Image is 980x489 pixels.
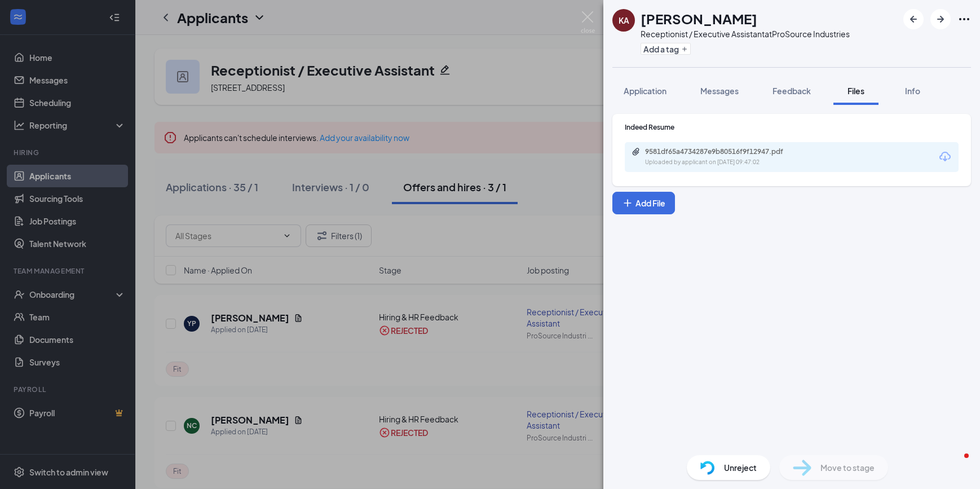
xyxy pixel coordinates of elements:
[903,9,924,29] button: ArrowLeftNew
[619,15,629,26] div: KA
[641,28,850,39] div: Receptionist / Executive Assistant at ProSource Industries
[645,147,803,156] div: 9581df65a4734287e9b80516f9f12947.pdf
[645,158,814,167] div: Uploaded by applicant on [DATE] 09:47:02
[700,86,739,96] span: Messages
[820,461,875,474] span: Move to stage
[938,150,952,164] svg: Download
[957,12,971,26] svg: Ellipses
[724,461,757,474] span: Unreject
[612,192,675,214] button: Add FilePlus
[847,86,864,96] span: Files
[907,12,920,26] svg: ArrowLeftNew
[641,9,757,28] h1: [PERSON_NAME]
[934,12,947,26] svg: ArrowRight
[772,86,811,96] span: Feedback
[622,197,633,209] svg: Plus
[624,86,666,96] span: Application
[632,147,641,156] svg: Paperclip
[905,86,920,96] span: Info
[942,451,969,478] iframe: Intercom live chat
[625,122,959,132] div: Indeed Resume
[681,46,688,52] svg: Plus
[930,9,951,29] button: ArrowRight
[632,147,814,167] a: Paperclip9581df65a4734287e9b80516f9f12947.pdfUploaded by applicant on [DATE] 09:47:02
[641,43,691,55] button: PlusAdd a tag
